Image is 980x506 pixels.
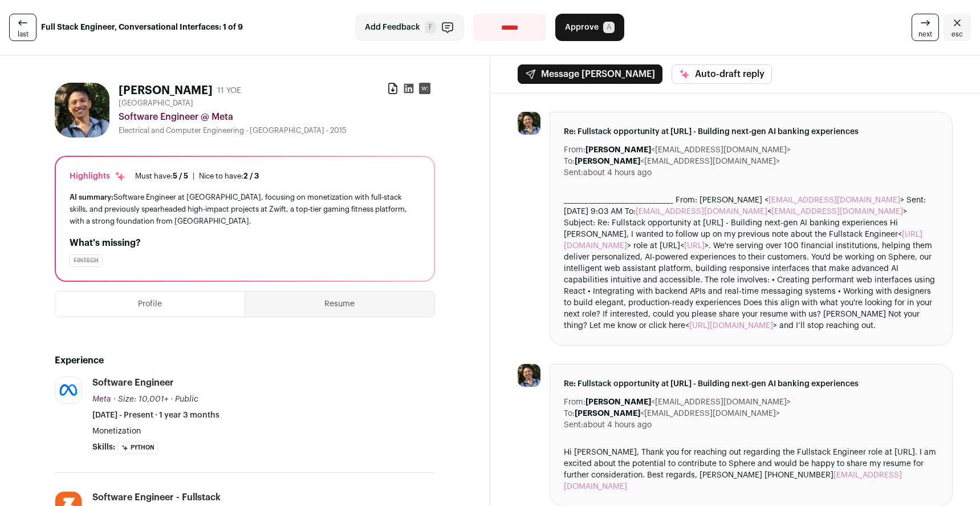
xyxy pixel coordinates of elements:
dt: To: [564,156,575,167]
span: Meta [92,395,111,403]
dt: From: [564,396,585,408]
span: Public [175,395,198,403]
a: [EMAIL_ADDRESS][DOMAIN_NAME] [636,208,767,216]
span: [DATE] - Present · 1 year 3 months [92,410,219,421]
strong: Full Stack Engineer, Conversational Interfaces: 1 of 9 [41,22,243,33]
dd: about 4 hours ago [583,167,652,179]
span: last [18,30,29,39]
span: Skills: [92,442,115,453]
div: Software Engineer @ Meta [119,110,435,124]
dt: To: [564,408,575,419]
p: Monetization [92,426,435,437]
span: 2 / 3 [243,172,259,180]
span: F [425,22,436,33]
a: [EMAIL_ADDRESS][DOMAIN_NAME] [768,196,900,204]
div: ________________________________ From: [PERSON_NAME] < > Sent: [DATE] 9:03 AM To: < > Subject: Re... [564,195,939,331]
dd: <[EMAIL_ADDRESS][DOMAIN_NAME]> [585,144,791,156]
div: Must have: [135,172,188,181]
h1: [PERSON_NAME] [119,83,213,99]
span: · Size: 10,001+ [113,395,168,403]
dt: Sent: [564,419,583,431]
div: 11 YOE [217,85,241,96]
img: 746d3e10cdac32288e98759db6eca986d2d67c6f9e993ec8177def8c6f9f0189 [518,364,540,387]
a: [URL][DOMAIN_NAME] [689,322,773,330]
button: Profile [55,292,245,317]
a: [EMAIL_ADDRESS][DOMAIN_NAME] [771,208,903,216]
button: Approve A [555,14,624,41]
span: Add Feedback [365,22,420,33]
div: Software Engineer [92,377,174,389]
div: Software Engineer - Fullstack [92,491,221,504]
a: [URL] [684,242,705,250]
a: Close [944,14,971,41]
a: last [9,14,36,41]
div: Nice to have: [199,172,259,181]
img: 746d3e10cdac32288e98759db6eca986d2d67c6f9e993ec8177def8c6f9f0189 [55,83,109,137]
span: next [918,30,932,39]
div: Electrical and Computer Engineering - [GEOGRAPHIC_DATA] - 2015 [119,126,435,135]
div: Software Engineer at [GEOGRAPHIC_DATA], focusing on monetization with full-stack skills, and prev... [70,191,420,227]
a: next [912,14,939,41]
span: [GEOGRAPHIC_DATA] [119,99,193,108]
button: Resume [245,292,434,317]
button: Message [PERSON_NAME] [518,64,662,84]
b: [PERSON_NAME] [575,410,640,418]
b: [PERSON_NAME] [585,398,651,406]
dt: From: [564,144,585,156]
button: Add Feedback F [355,14,464,41]
b: [PERSON_NAME] [585,146,651,154]
dd: <[EMAIL_ADDRESS][DOMAIN_NAME]> [575,408,780,419]
b: [PERSON_NAME] [575,157,640,165]
div: Highlights [70,171,126,182]
img: 746d3e10cdac32288e98759db6eca986d2d67c6f9e993ec8177def8c6f9f0189 [518,112,540,135]
span: · [170,394,173,405]
dd: <[EMAIL_ADDRESS][DOMAIN_NAME]> [585,396,791,408]
img: afd10b684991f508aa7e00cdd3707b66af72d1844587f95d1f14570fec7d3b0c.jpg [55,377,82,403]
span: AI summary: [70,193,113,201]
h2: Experience [55,354,435,367]
h2: What's missing? [70,236,420,250]
span: Re: Fullstack opportunity at [URL] - Building next-gen AI banking experiences [564,378,939,390]
span: esc [951,30,963,39]
span: 5 / 5 [173,172,188,180]
ul: | [135,172,259,181]
span: A [603,22,615,33]
div: Fintech [70,254,103,267]
dt: Sent: [564,167,583,179]
dd: about 4 hours ago [583,419,652,431]
dd: <[EMAIL_ADDRESS][DOMAIN_NAME]> [575,156,780,167]
div: Hi [PERSON_NAME], Thank you for reaching out regarding the Fullstack Engineer role at [URL]. I am... [564,447,939,492]
button: Auto-draft reply [672,64,772,84]
span: Approve [565,22,599,33]
span: Re: Fullstack opportunity at [URL] - Building next-gen AI banking experiences [564,126,939,137]
li: Python [117,442,158,454]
